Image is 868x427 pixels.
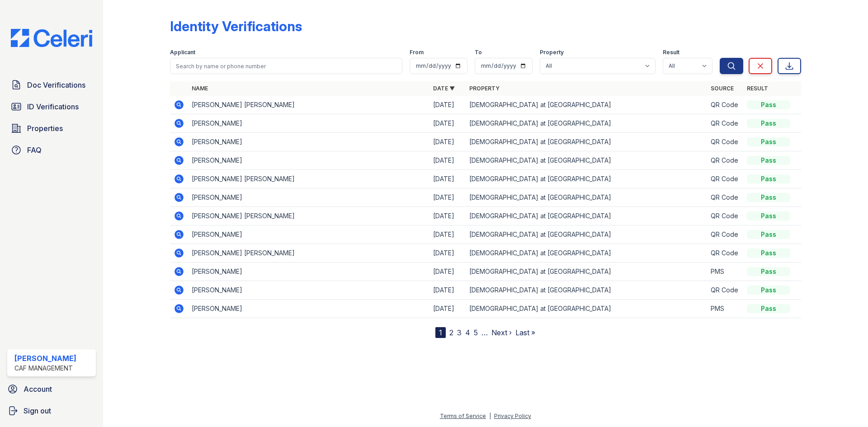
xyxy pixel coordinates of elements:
[491,328,512,337] a: Next ›
[435,327,446,338] div: 1
[440,413,486,419] a: Terms of Service
[466,114,707,133] td: [DEMOGRAPHIC_DATA] at [GEOGRAPHIC_DATA]
[747,267,790,276] div: Pass
[747,119,790,128] div: Pass
[27,80,85,90] span: Doc Verifications
[4,380,99,398] a: Account
[663,49,679,56] label: Result
[14,353,76,364] div: [PERSON_NAME]
[4,29,99,47] img: CE_Logo_Blue-a8612792a0a2168367f1c8372b55b34899dd931a85d93a1a3d3e32e68fde9ad4.png
[429,151,466,170] td: [DATE]
[466,281,707,300] td: [DEMOGRAPHIC_DATA] at [GEOGRAPHIC_DATA]
[429,114,466,133] td: [DATE]
[466,151,707,170] td: [DEMOGRAPHIC_DATA] at [GEOGRAPHIC_DATA]
[429,244,466,263] td: [DATE]
[7,98,96,116] a: ID Verifications
[410,49,424,56] label: From
[469,85,500,92] a: Property
[707,133,743,151] td: QR Code
[481,327,488,338] span: …
[707,114,743,133] td: QR Code
[747,211,790,221] div: Pass
[4,402,99,420] a: Sign out
[747,286,790,295] div: Pass
[188,96,429,114] td: [PERSON_NAME] [PERSON_NAME]
[188,263,429,281] td: [PERSON_NAME]
[429,170,466,188] td: [DATE]
[188,207,429,225] td: [PERSON_NAME] [PERSON_NAME]
[466,300,707,318] td: [DEMOGRAPHIC_DATA] at [GEOGRAPHIC_DATA]
[707,263,743,281] td: PMS
[747,156,790,165] div: Pass
[449,328,453,337] a: 2
[7,119,96,137] a: Properties
[188,151,429,170] td: [PERSON_NAME]
[188,244,429,263] td: [PERSON_NAME] [PERSON_NAME]
[540,49,564,56] label: Property
[466,96,707,114] td: [DEMOGRAPHIC_DATA] at [GEOGRAPHIC_DATA]
[466,207,707,225] td: [DEMOGRAPHIC_DATA] at [GEOGRAPHIC_DATA]
[170,18,302,34] div: Identity Verifications
[7,76,96,94] a: Doc Verifications
[747,100,790,109] div: Pass
[475,49,482,56] label: To
[429,96,466,114] td: [DATE]
[429,225,466,244] td: [DATE]
[707,188,743,207] td: QR Code
[27,145,42,155] span: FAQ
[188,225,429,244] td: [PERSON_NAME]
[466,225,707,244] td: [DEMOGRAPHIC_DATA] at [GEOGRAPHIC_DATA]
[24,384,52,394] span: Account
[465,328,470,337] a: 4
[747,193,790,202] div: Pass
[188,170,429,188] td: [PERSON_NAME] [PERSON_NAME]
[192,85,208,92] a: Name
[747,174,790,183] div: Pass
[27,123,63,134] span: Properties
[707,170,743,188] td: QR Code
[747,304,790,313] div: Pass
[711,85,734,92] a: Source
[170,58,402,74] input: Search by name or phone number
[466,133,707,151] td: [DEMOGRAPHIC_DATA] at [GEOGRAPHIC_DATA]
[466,170,707,188] td: [DEMOGRAPHIC_DATA] at [GEOGRAPHIC_DATA]
[14,364,76,373] div: CAF Management
[429,188,466,207] td: [DATE]
[494,413,531,419] a: Privacy Policy
[188,300,429,318] td: [PERSON_NAME]
[707,225,743,244] td: QR Code
[188,188,429,207] td: [PERSON_NAME]
[429,133,466,151] td: [DATE]
[747,249,790,258] div: Pass
[474,328,478,337] a: 5
[707,96,743,114] td: QR Code
[188,114,429,133] td: [PERSON_NAME]
[707,300,743,318] td: PMS
[429,300,466,318] td: [DATE]
[188,133,429,151] td: [PERSON_NAME]
[747,137,790,146] div: Pass
[188,281,429,300] td: [PERSON_NAME]
[466,263,707,281] td: [DEMOGRAPHIC_DATA] at [GEOGRAPHIC_DATA]
[27,101,79,112] span: ID Verifications
[429,207,466,225] td: [DATE]
[457,328,462,337] a: 3
[747,85,768,92] a: Result
[24,405,51,416] span: Sign out
[429,263,466,281] td: [DATE]
[747,230,790,239] div: Pass
[707,281,743,300] td: QR Code
[707,151,743,170] td: QR Code
[429,281,466,300] td: [DATE]
[170,49,195,56] label: Applicant
[515,328,535,337] a: Last »
[489,413,491,419] div: |
[707,244,743,263] td: QR Code
[466,188,707,207] td: [DEMOGRAPHIC_DATA] at [GEOGRAPHIC_DATA]
[466,244,707,263] td: [DEMOGRAPHIC_DATA] at [GEOGRAPHIC_DATA]
[707,207,743,225] td: QR Code
[7,141,96,159] a: FAQ
[433,85,455,92] a: Date ▼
